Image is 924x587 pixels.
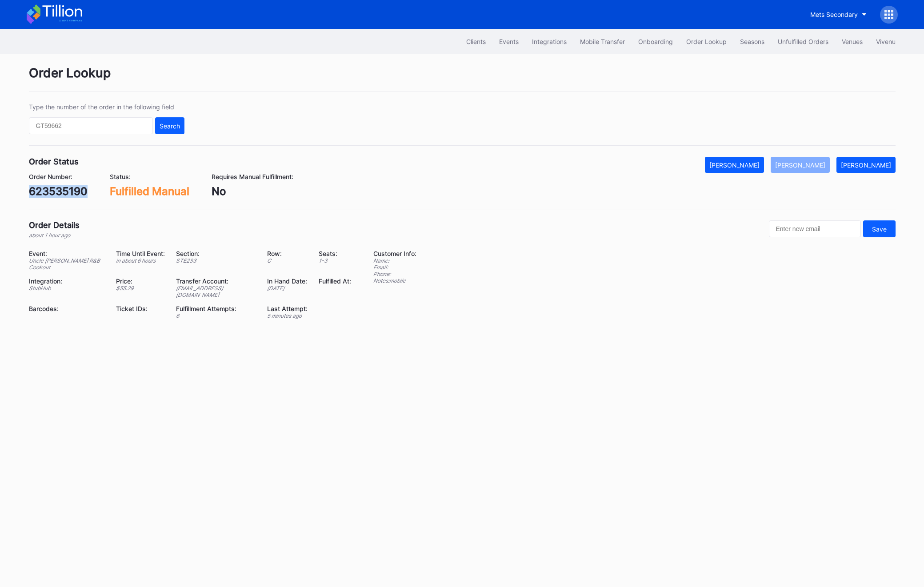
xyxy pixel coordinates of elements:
[155,117,184,134] button: Search
[863,220,896,237] button: Save
[110,173,189,180] div: Status:
[709,161,760,169] div: [PERSON_NAME]
[872,225,887,233] div: Save
[29,232,80,239] div: about 1 hour ago
[778,38,828,45] div: Unfulfilled Orders
[876,38,896,45] div: Vivenu
[29,157,79,166] div: Order Status
[771,157,830,173] button: [PERSON_NAME]
[29,277,105,285] div: Integration:
[267,257,308,264] div: C
[373,257,416,264] div: Name:
[532,38,567,45] div: Integrations
[775,161,825,169] div: [PERSON_NAME]
[116,257,165,264] div: in about 6 hours
[116,285,165,292] div: $ 55.29
[373,277,416,284] div: Notes: mobile
[267,285,308,292] div: [DATE]
[319,277,351,285] div: Fulfilled At:
[212,185,293,198] div: No
[29,65,896,92] div: Order Lookup
[771,33,835,50] button: Unfulfilled Orders
[525,33,573,50] button: Integrations
[267,312,308,319] div: 5 minutes ago
[705,157,764,173] button: [PERSON_NAME]
[686,38,727,45] div: Order Lookup
[176,250,256,257] div: Section:
[842,38,863,45] div: Venues
[29,185,88,198] div: 623535190
[29,103,184,111] div: Type the number of the order in the following field
[29,117,153,134] input: GT59662
[29,220,80,230] div: Order Details
[29,305,105,312] div: Barcodes:
[267,305,308,312] div: Last Attempt:
[176,277,256,285] div: Transfer Account:
[267,250,308,257] div: Row:
[740,38,764,45] div: Seasons
[212,173,293,180] div: Requires Manual Fulfillment:
[466,38,486,45] div: Clients
[804,6,873,23] button: Mets Secondary
[373,271,416,277] div: Phone:
[573,33,632,50] button: Mobile Transfer
[373,250,416,257] div: Customer Info:
[176,285,256,298] div: [EMAIL_ADDRESS][DOMAIN_NAME]
[160,122,180,130] div: Search
[492,33,525,50] button: Events
[769,220,861,237] input: Enter new email
[116,305,165,312] div: Ticket IDs:
[869,33,902,50] button: Vivenu
[638,38,673,45] div: Onboarding
[267,277,308,285] div: In Hand Date:
[835,33,869,50] button: Venues
[632,33,680,50] button: Onboarding
[116,250,165,257] div: Time Until Event:
[116,277,165,285] div: Price:
[836,157,896,173] button: [PERSON_NAME]
[29,285,105,292] div: StubHub
[176,312,256,319] div: 6
[29,257,105,271] div: Uncle [PERSON_NAME] R&B Cookout
[29,250,105,257] div: Event:
[29,173,88,180] div: Order Number:
[319,257,351,264] div: 1 - 3
[580,38,625,45] div: Mobile Transfer
[176,305,256,312] div: Fulfillment Attempts:
[733,33,771,50] button: Seasons
[110,185,189,198] div: Fulfilled Manual
[176,257,256,264] div: STE233
[499,38,519,45] div: Events
[841,161,891,169] div: [PERSON_NAME]
[680,33,733,50] button: Order Lookup
[460,33,492,50] button: Clients
[319,250,351,257] div: Seats:
[373,264,416,271] div: Email:
[810,11,858,18] div: Mets Secondary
